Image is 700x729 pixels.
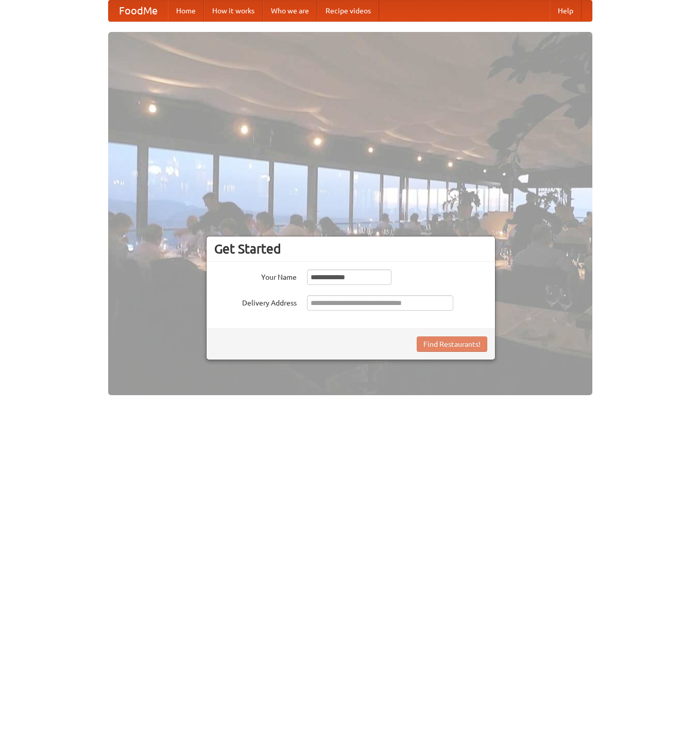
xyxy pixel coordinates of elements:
[263,1,317,21] a: Who we are
[109,1,168,21] a: FoodMe
[417,336,487,352] button: Find Restaurants!
[204,1,263,21] a: How it works
[214,295,297,308] label: Delivery Address
[214,241,487,257] h3: Get Started
[168,1,204,21] a: Home
[550,1,582,21] a: Help
[214,269,297,282] label: Your Name
[317,1,379,21] a: Recipe videos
